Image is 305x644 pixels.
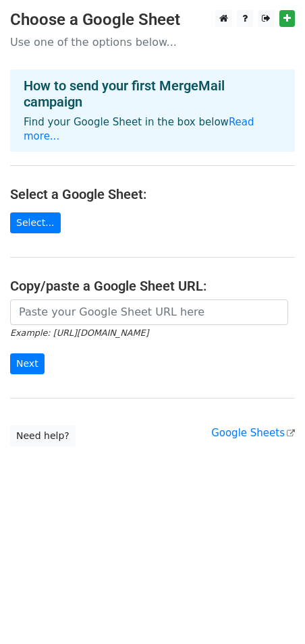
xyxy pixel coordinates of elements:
small: Example: [URL][DOMAIN_NAME] [10,328,148,338]
h4: Copy/paste a Google Sheet URL: [10,278,295,294]
h3: Choose a Google Sheet [10,10,295,30]
a: Read more... [24,116,254,142]
p: Find your Google Sheet in the box below [24,115,281,144]
input: Paste your Google Sheet URL here [10,299,288,325]
a: Select... [10,212,61,233]
p: Use one of the options below... [10,35,295,49]
h4: How to send your first MergeMail campaign [24,78,281,110]
a: Need help? [10,426,76,446]
a: Google Sheets [211,427,295,439]
input: Next [10,353,45,374]
h4: Select a Google Sheet: [10,186,295,202]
